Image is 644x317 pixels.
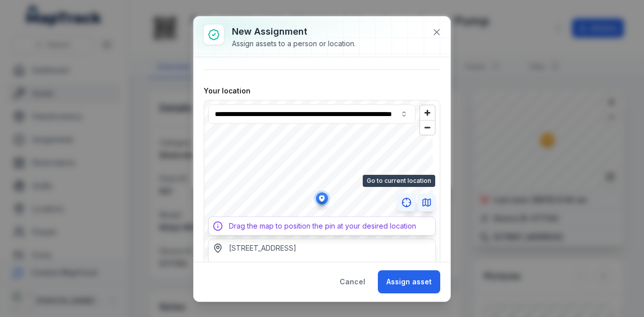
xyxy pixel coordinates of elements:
button: Zoom out [420,120,435,135]
button: Cancel [331,270,374,293]
button: Zoom in [420,105,435,120]
div: Assign assets to a person or location. [232,39,356,49]
h3: New assignment [232,25,356,39]
div: [STREET_ADDRESS] [229,243,296,253]
div: Drag the map to position the pin at your desired location [229,221,416,231]
span: Go to current location [363,175,435,187]
button: Switch to Map View [418,193,436,212]
button: Assign asset [378,270,440,293]
canvas: Map [204,100,433,296]
label: Your location [204,86,251,96]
